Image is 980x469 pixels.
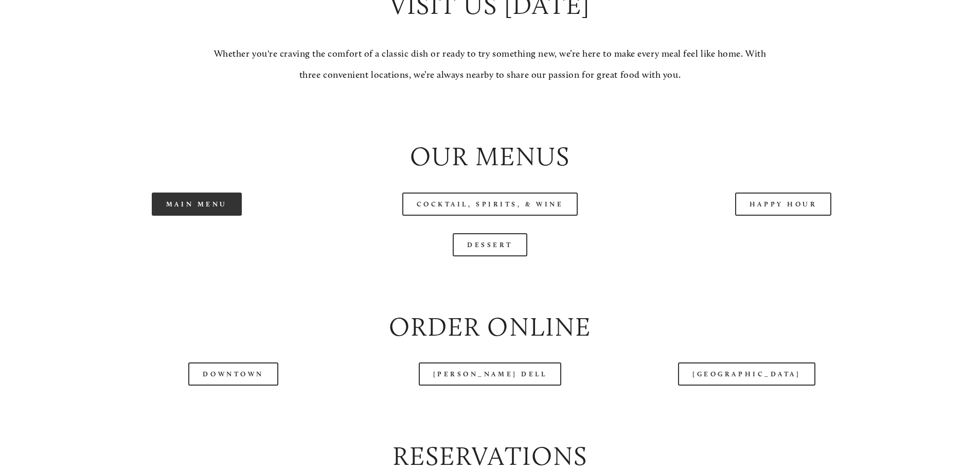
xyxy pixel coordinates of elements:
a: Cocktail, Spirits, & Wine [402,193,578,216]
h2: Order Online [59,309,921,345]
a: Downtown [188,362,278,386]
a: Happy Hour [735,193,832,216]
a: Dessert [453,233,527,256]
a: Main Menu [152,193,242,216]
h2: Our Menus [59,138,921,175]
a: [GEOGRAPHIC_DATA] [678,362,815,386]
a: [PERSON_NAME] Dell [419,362,562,386]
